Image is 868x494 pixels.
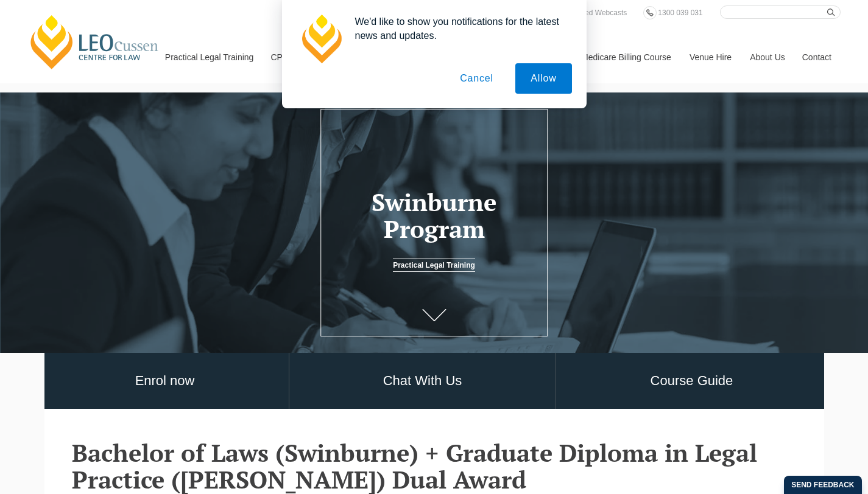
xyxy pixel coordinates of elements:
button: Cancel [445,63,509,94]
h2: Bachelor of Laws (Swinburne) + Graduate Diploma in Legal Practice ([PERSON_NAME]) Dual Award [72,439,797,493]
a: Course Guide [556,353,827,409]
a: Practical Legal Training [393,259,475,272]
img: notification icon [297,15,345,63]
button: Allow [515,63,571,94]
a: Enrol now [41,353,289,409]
h1: Swinburne Program [330,189,538,242]
a: Chat With Us [289,353,556,409]
div: We'd like to show you notifications for the latest news and updates. [345,15,572,43]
